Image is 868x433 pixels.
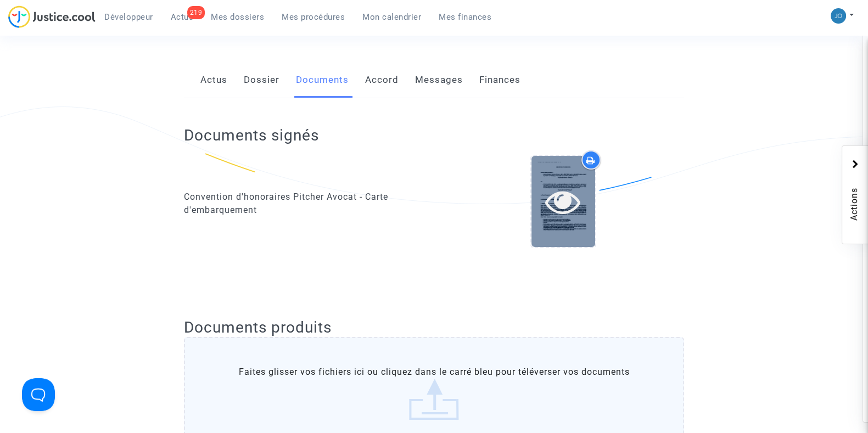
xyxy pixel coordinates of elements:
[104,12,153,22] span: Développeur
[125,64,133,72] img: tab_keywords_by_traffic_grey.svg
[162,9,203,25] a: 219Actus
[415,62,463,98] a: Messages
[96,9,162,25] a: Développeur
[57,65,85,72] div: Domaine
[831,8,846,24] img: 45a793c8596a0d21866ab9c5374b5e4b
[44,64,53,72] img: tab_domain_overview_orange.svg
[22,378,55,411] iframe: Help Scout Beacon - Open
[365,62,399,98] a: Accord
[362,12,421,22] span: Mon calendrier
[244,62,279,98] a: Dossier
[8,5,96,28] img: jc-logo.svg
[31,18,54,26] div: v 4.0.25
[18,29,26,37] img: website_grey.svg
[354,9,430,25] a: Mon calendrier
[184,126,319,145] h2: Documents signés
[439,12,491,22] span: Mes finances
[18,18,26,26] img: logo_orange.svg
[430,9,500,25] a: Mes finances
[187,6,205,19] div: 219
[184,190,426,217] div: Convention d'honoraires Pitcher Avocat - Carte d'embarquement
[137,65,168,72] div: Mots-clés
[29,29,124,37] div: Domaine: [DOMAIN_NAME]
[273,9,354,25] a: Mes procédures
[282,12,345,22] span: Mes procédures
[171,12,194,22] span: Actus
[479,62,520,98] a: Finances
[848,157,861,238] span: Actions
[296,62,349,98] a: Documents
[202,9,273,25] a: Mes dossiers
[200,62,227,98] a: Actus
[184,318,684,337] h2: Documents produits
[211,12,264,22] span: Mes dossiers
